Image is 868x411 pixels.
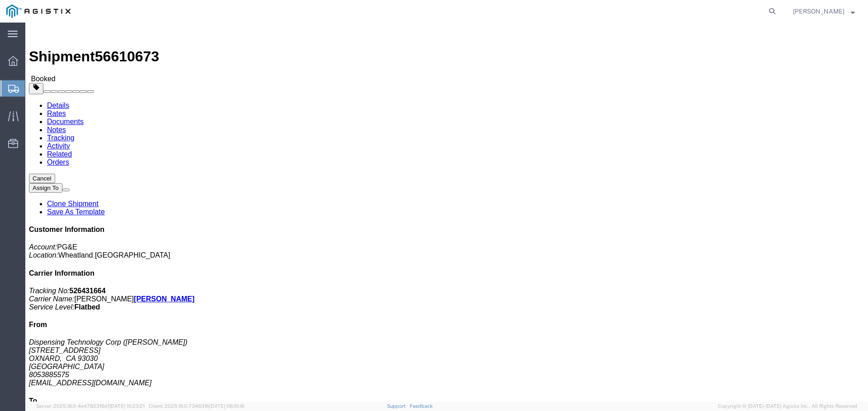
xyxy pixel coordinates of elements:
button: [PERSON_NAME] [793,6,855,17]
span: Client: 2025.18.0-7346316 [149,403,245,409]
img: logo [6,5,71,18]
iframe: FS Legacy Container [25,23,868,402]
span: Todd White [793,6,844,16]
a: Support [387,403,410,409]
span: [DATE] 10:23:21 [109,403,145,409]
span: Copyright © [DATE]-[DATE] Agistix Inc., All Rights Reserved [718,402,857,410]
span: Server: 2025.18.0-4e47823f9d1 [36,403,145,409]
span: [DATE] 08:10:16 [209,403,245,409]
a: Feedback [410,403,433,409]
